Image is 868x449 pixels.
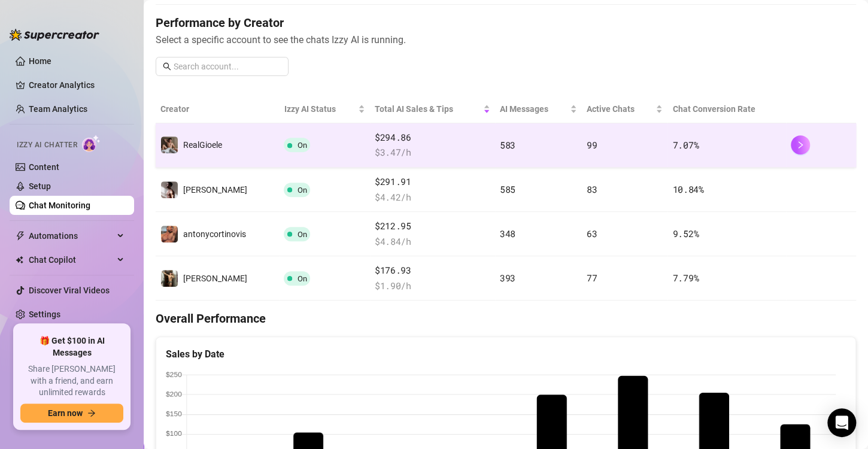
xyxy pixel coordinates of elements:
[29,226,114,245] span: Automations
[587,183,597,195] span: 83
[48,408,83,418] span: Earn now
[87,409,96,417] span: arrow-right
[20,335,123,359] span: 🎁 Get $100 in AI Messages
[156,32,856,47] span: Select a specific account to see the chats Izzy AI is running.
[166,347,846,362] div: Sales by Date
[29,56,51,66] a: Home
[672,139,699,151] span: 7.07 %
[16,256,23,264] img: Chat Copilot
[672,227,699,239] span: 9.52 %
[279,95,369,123] th: Izzy AI Status
[500,272,515,284] span: 393
[156,310,856,327] h4: Overall Performance
[791,135,810,154] button: right
[587,227,597,239] span: 63
[20,363,123,399] span: Share [PERSON_NAME] with a friend, and earn unlimited rewards
[375,102,481,116] span: Total AI Sales & Tips
[156,14,856,31] h4: Performance by Creator
[827,408,856,437] div: Open Intercom Messenger
[375,279,490,293] span: $ 1.90 /h
[672,183,703,195] span: 10.84 %
[796,141,805,149] span: right
[375,219,490,233] span: $212.95
[29,201,90,210] a: Chat Monitoring
[500,183,515,195] span: 585
[183,140,222,150] span: RealGioele
[29,310,60,319] a: Settings
[183,185,247,195] span: [PERSON_NAME]
[161,226,178,242] img: antonycortinovis
[29,286,110,295] a: Discover Viral Videos
[587,102,654,116] span: Active Chats
[495,95,582,123] th: AI Messages
[672,272,699,284] span: 7.79 %
[375,131,490,145] span: $294.86
[587,272,597,284] span: 77
[161,270,178,287] img: Bruno
[587,139,597,151] span: 99
[29,250,114,269] span: Chat Copilot
[582,95,668,123] th: Active Chats
[156,95,279,123] th: Creator
[16,231,25,241] span: thunderbolt
[297,230,306,239] span: On
[297,186,306,195] span: On
[297,274,306,283] span: On
[500,227,515,239] span: 348
[29,104,87,114] a: Team Analytics
[20,404,123,423] button: Earn nowarrow-right
[29,181,51,191] a: Setup
[17,139,77,151] span: Izzy AI Chatter
[667,95,786,123] th: Chat Conversion Rate
[284,102,355,116] span: Izzy AI Status
[163,62,171,71] span: search
[174,60,281,73] input: Search account...
[375,145,490,160] span: $ 3.47 /h
[161,136,178,153] img: RealGioele
[183,274,247,283] span: [PERSON_NAME]
[161,181,178,198] img: Johnnyrichs
[82,135,101,152] img: AI Chatter
[183,229,246,239] span: antonycortinovis
[29,75,125,95] a: Creator Analytics
[375,190,490,205] span: $ 4.42 /h
[500,102,567,116] span: AI Messages
[500,139,515,151] span: 583
[297,141,306,150] span: On
[375,175,490,189] span: $291.91
[29,162,59,172] a: Content
[370,95,495,123] th: Total AI Sales & Tips
[10,29,99,41] img: logo-BBDzfeDw.svg
[375,235,490,249] span: $ 4.84 /h
[375,263,490,278] span: $176.93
